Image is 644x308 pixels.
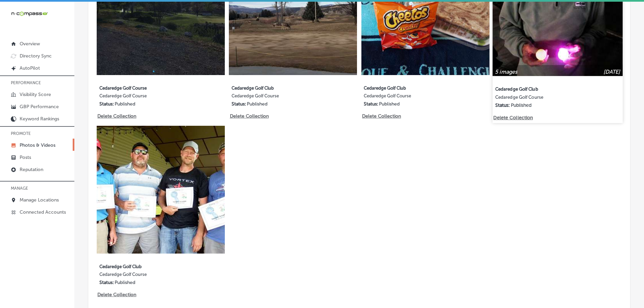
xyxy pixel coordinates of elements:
[20,41,40,47] p: Overview
[20,209,66,215] p: Connected Accounts
[97,113,136,119] p: Delete Collection
[20,116,59,122] p: Keyword Rankings
[362,113,400,119] p: Delete Collection
[364,81,460,93] label: Cedaredge Golf Club
[494,115,532,120] p: Delete Collection
[495,102,510,108] p: Status:
[511,102,532,108] p: Published
[20,167,43,172] p: Reputation
[232,101,246,107] p: Status:
[232,81,328,93] label: Cedaredge Golf Club
[11,10,48,17] img: 660ab0bf-5cc7-4cb8-ba1c-48b5ae0f18e60NCTV_CLogo_TV_Black_-500x88.png
[97,126,225,254] img: Collection thumbnail
[603,68,620,75] p: [DATE]
[364,93,460,101] label: Cedaredge Golf Course
[20,104,59,110] p: GBP Performance
[247,101,267,107] p: Published
[495,82,593,94] label: Cedaredge Golf Club
[99,280,114,285] p: Status:
[115,101,135,107] p: Published
[20,65,40,71] p: AutoPilot
[20,197,59,203] p: Manage Locations
[115,280,135,285] p: Published
[495,94,593,102] label: Cedaredge Golf Course
[20,53,52,59] p: Directory Sync
[230,113,268,119] p: Delete Collection
[20,142,55,148] p: Photos & Videos
[99,81,196,93] label: Cedaredge Golf Course
[97,292,136,298] p: Delete Collection
[99,101,114,107] p: Status:
[495,68,518,75] p: 5 images
[20,155,31,160] p: Posts
[99,260,196,272] label: Cedaredge Golf Club
[364,101,378,107] p: Status:
[379,101,400,107] p: Published
[232,93,328,101] label: Cedaredge Golf Course
[99,93,196,101] label: Cedaredge Golf Course
[20,92,51,97] p: Visibility Score
[99,272,196,280] label: Cedaredge Golf Course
